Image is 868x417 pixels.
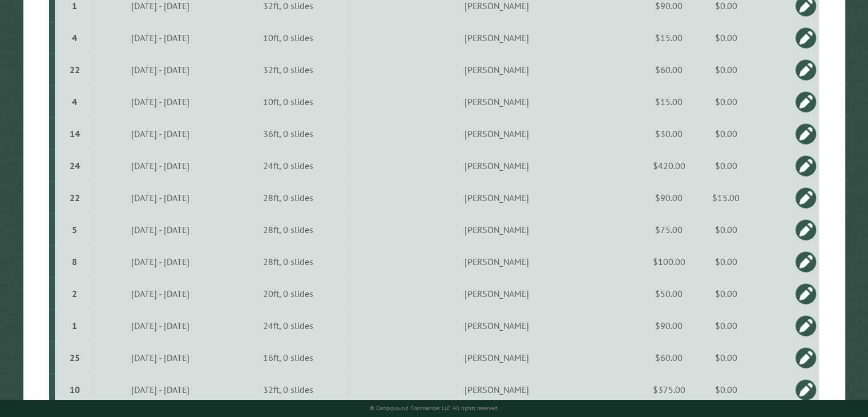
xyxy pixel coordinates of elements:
[59,64,90,75] div: 22
[94,160,227,171] div: [DATE] - [DATE]
[370,404,499,412] small: © Campground Commander LLC. All rights reserved.
[692,214,760,246] td: $0.00
[59,160,90,171] div: 24
[348,118,646,150] td: [PERSON_NAME]
[228,214,348,246] td: 28ft, 0 slides
[94,288,227,299] div: [DATE] - [DATE]
[692,182,760,214] td: $15.00
[646,278,692,310] td: $50.00
[692,310,760,342] td: $0.00
[646,374,692,406] td: $375.00
[692,86,760,118] td: $0.00
[692,118,760,150] td: $0.00
[94,128,227,139] div: [DATE] - [DATE]
[228,246,348,278] td: 28ft, 0 slides
[59,352,90,363] div: 25
[692,54,760,86] td: $0.00
[646,54,692,86] td: $60.00
[646,150,692,182] td: $420.00
[228,86,348,118] td: 10ft, 0 slides
[59,288,90,299] div: 2
[228,182,348,214] td: 28ft, 0 slides
[94,32,227,43] div: [DATE] - [DATE]
[59,192,90,203] div: 22
[228,54,348,86] td: 32ft, 0 slides
[348,22,646,54] td: [PERSON_NAME]
[348,86,646,118] td: [PERSON_NAME]
[94,224,227,235] div: [DATE] - [DATE]
[692,150,760,182] td: $0.00
[692,342,760,374] td: $0.00
[646,342,692,374] td: $60.00
[348,342,646,374] td: [PERSON_NAME]
[228,278,348,310] td: 20ft, 0 slides
[59,32,90,43] div: 4
[646,214,692,246] td: $75.00
[59,256,90,267] div: 8
[228,342,348,374] td: 16ft, 0 slides
[94,352,227,363] div: [DATE] - [DATE]
[94,320,227,331] div: [DATE] - [DATE]
[348,374,646,406] td: [PERSON_NAME]
[348,182,646,214] td: [PERSON_NAME]
[94,384,227,395] div: [DATE] - [DATE]
[59,320,90,331] div: 1
[692,278,760,310] td: $0.00
[646,246,692,278] td: $100.00
[646,86,692,118] td: $15.00
[348,246,646,278] td: [PERSON_NAME]
[646,22,692,54] td: $15.00
[348,310,646,342] td: [PERSON_NAME]
[59,96,90,107] div: 4
[646,118,692,150] td: $30.00
[228,118,348,150] td: 36ft, 0 slides
[692,246,760,278] td: $0.00
[646,310,692,342] td: $90.00
[59,224,90,235] div: 5
[94,96,227,107] div: [DATE] - [DATE]
[59,384,90,395] div: 10
[94,192,227,203] div: [DATE] - [DATE]
[228,22,348,54] td: 10ft, 0 slides
[692,374,760,406] td: $0.00
[94,256,227,267] div: [DATE] - [DATE]
[59,128,90,139] div: 14
[692,22,760,54] td: $0.00
[646,182,692,214] td: $90.00
[94,64,227,75] div: [DATE] - [DATE]
[228,310,348,342] td: 24ft, 0 slides
[228,150,348,182] td: 24ft, 0 slides
[348,214,646,246] td: [PERSON_NAME]
[348,54,646,86] td: [PERSON_NAME]
[228,374,348,406] td: 32ft, 0 slides
[348,150,646,182] td: [PERSON_NAME]
[348,278,646,310] td: [PERSON_NAME]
